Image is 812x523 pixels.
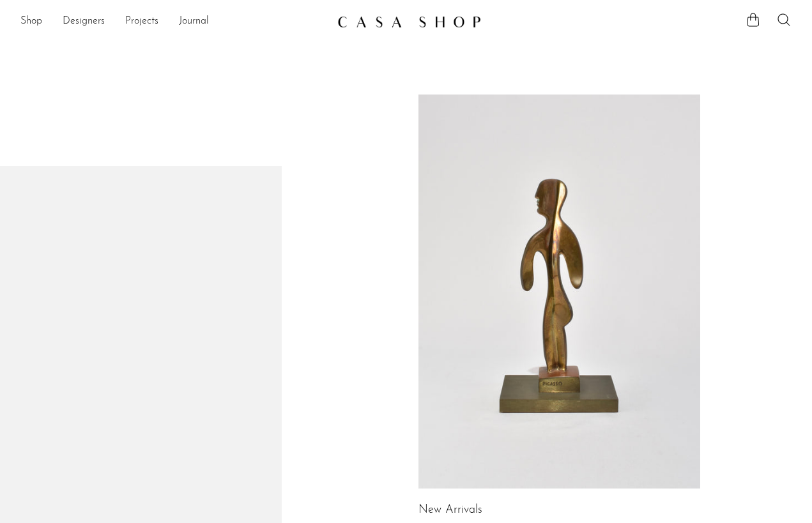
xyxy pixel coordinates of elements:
a: Shop [20,13,42,30]
a: New Arrivals [418,504,482,516]
nav: Desktop navigation [20,11,327,33]
a: Designers [63,13,105,30]
a: Projects [125,13,158,30]
ul: NEW HEADER MENU [20,11,327,33]
a: Journal [179,13,209,30]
